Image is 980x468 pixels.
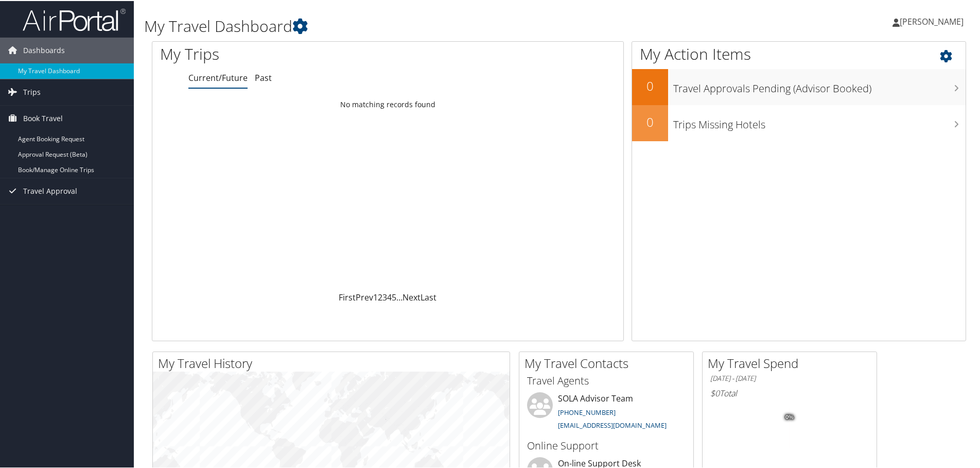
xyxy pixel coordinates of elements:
[392,291,396,302] a: 5
[158,354,510,371] h2: My Travel History
[710,373,869,382] h6: [DATE] - [DATE]
[710,387,869,398] h6: Total
[673,111,966,131] h3: Trips Missing Hotels
[632,68,966,104] a: 0Travel Approvals Pending (Advisor Booked)
[382,291,387,302] a: 3
[522,391,691,433] li: SOLA Advisor Team
[188,71,248,82] a: Current/Future
[387,291,392,302] a: 4
[378,291,382,302] a: 2
[23,78,41,104] span: Trips
[632,104,966,140] a: 0Trips Missing Hotels
[356,291,373,302] a: Prev
[527,373,686,387] h3: Travel Agents
[23,37,65,62] span: Dashboards
[339,291,356,302] a: First
[23,105,63,130] span: Book Travel
[255,71,272,82] a: Past
[23,177,77,203] span: Travel Approval
[23,7,126,31] img: airportal-logo.png
[144,14,697,36] h1: My Travel Dashboard
[892,5,974,36] a: [PERSON_NAME]
[558,420,667,429] a: [EMAIL_ADDRESS][DOMAIN_NAME]
[524,354,693,371] h2: My Travel Contacts
[373,291,378,302] a: 1
[900,15,964,26] span: [PERSON_NAME]
[396,291,402,302] span: …
[402,291,421,302] a: Next
[632,76,668,94] h2: 0
[632,112,668,130] h2: 0
[785,413,794,420] tspan: 0%
[673,75,966,95] h3: Travel Approvals Pending (Advisor Booked)
[632,42,966,64] h1: My Action Items
[527,438,686,452] h3: Online Support
[558,407,616,416] a: [PHONE_NUMBER]
[710,387,720,398] span: $0
[421,291,436,302] a: Last
[152,94,623,113] td: No matching records found
[708,354,877,371] h2: My Travel Spend
[160,42,419,64] h1: My Trips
